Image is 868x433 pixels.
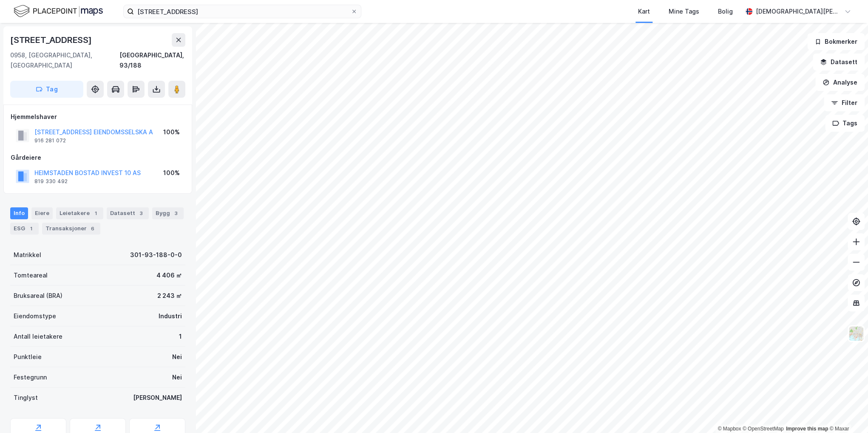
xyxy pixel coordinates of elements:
[10,223,39,235] div: ESG
[825,115,865,132] button: Tags
[786,426,828,432] a: Improve this map
[130,250,182,260] div: 301-93-188-0-0
[10,50,119,71] div: 0958, [GEOGRAPHIC_DATA], [GEOGRAPHIC_DATA]
[179,331,182,342] div: 1
[56,207,103,219] div: Leietakere
[42,223,100,235] div: Transaksjoner
[807,33,865,50] button: Bokmerker
[157,291,182,301] div: 2 243 ㎡
[34,137,66,144] div: 916 281 072
[813,54,865,71] button: Datasett
[172,209,180,218] div: 3
[172,372,182,382] div: Nei
[14,250,41,260] div: Matrikkel
[137,209,145,218] div: 3
[119,50,185,71] div: [GEOGRAPHIC_DATA], 93/188
[91,209,100,218] div: 1
[31,207,53,219] div: Eiere
[825,392,868,433] iframe: Chat Widget
[824,94,865,111] button: Filter
[10,207,28,219] div: Info
[14,291,62,301] div: Bruksareal (BRA)
[14,331,62,342] div: Antall leietakere
[718,6,733,17] div: Bolig
[159,311,182,321] div: Industri
[669,6,699,17] div: Mine Tags
[134,5,351,18] input: Søk på adresse, matrikkel, gårdeiere, leietakere eller personer
[848,325,864,342] img: Z
[107,207,149,219] div: Datasett
[10,33,94,47] div: [STREET_ADDRESS]
[743,426,784,432] a: OpenStreetMap
[638,6,650,17] div: Kart
[34,178,68,185] div: 819 330 492
[88,224,97,233] div: 6
[163,168,180,178] div: 100%
[163,127,180,137] div: 100%
[14,4,103,19] img: logo.f888ab2527a4732fd821a326f86c7f29.svg
[133,393,182,403] div: [PERSON_NAME]
[815,74,865,91] button: Analyse
[718,426,741,432] a: Mapbox
[27,224,35,233] div: 1
[156,270,182,280] div: 4 406 ㎡
[756,6,841,17] div: [DEMOGRAPHIC_DATA][PERSON_NAME]
[152,207,184,219] div: Bygg
[14,372,47,382] div: Festegrunn
[10,81,83,98] button: Tag
[11,112,185,122] div: Hjemmelshaver
[14,352,42,362] div: Punktleie
[14,393,38,403] div: Tinglyst
[11,153,185,163] div: Gårdeiere
[172,352,182,362] div: Nei
[14,270,48,280] div: Tomteareal
[14,311,56,321] div: Eiendomstype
